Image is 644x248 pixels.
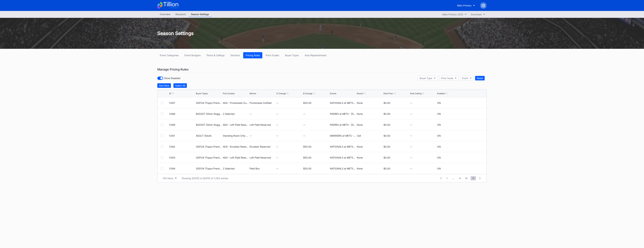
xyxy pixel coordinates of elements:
[357,92,363,95] div: Round
[477,77,483,80] div: Reset
[462,77,468,80] div: Event
[384,123,409,126] div: $0.00
[196,167,222,170] div: GSPI24 (Topps Premium Card Offer)
[303,101,329,104] div: $50.00
[455,2,477,9] button: Mets Primary
[182,177,228,180] div: Showing [DATE] to [DATE] of 1,092 entries
[246,54,260,57] div: Pricing Rules
[276,112,302,115] div: --
[437,112,441,115] div: ON
[410,92,421,95] div: Rule Ceiling
[450,177,457,180] div: ...
[445,176,449,180] span: 1
[196,145,222,148] div: GSPI24 (Topps Premium Card Offer)
[410,123,436,126] div: --
[357,156,383,159] div: None
[437,167,441,170] div: ON
[418,76,437,81] button: Buyer Type
[169,112,195,115] div: 5388
[330,123,356,126] div: PADRES at METS - [DATE]
[458,176,462,180] span: 9
[223,101,249,104] div: ADA - Promenade Outfield (5582)
[437,123,441,126] div: ON
[250,134,275,137] div: --
[157,12,173,17] div: Overview
[230,54,240,57] div: Sections
[276,167,302,170] div: --
[263,52,282,58] button: Price Scales
[159,84,169,87] div: Add New
[173,12,188,17] div: Research
[410,145,436,148] div: --
[175,84,185,87] div: Select All
[161,176,178,181] button: 100 items
[157,83,171,88] button: Add New
[357,145,383,148] div: None
[457,4,472,7] div: Mets Primary
[154,30,490,36] div: Season Settings
[330,145,356,148] div: NATIONALS at METS - [DATE]
[173,83,187,88] button: Select All
[223,123,249,126] div: ADA - Left Field Reserved (6733)
[330,101,356,104] div: NATIONALS at METS - [DATE]
[410,101,436,104] div: --
[223,134,249,137] div: Standing Room Only (5576)
[228,52,242,58] a: Sections
[243,52,262,58] button: Pricing Rules
[305,54,327,57] div: Auto Replenishment
[384,101,409,104] div: $0.00
[169,92,171,95] div: ID
[330,134,356,137] div: MARINERS at METS - [DATE]
[157,67,487,72] div: Manage Pricing Rules
[276,123,302,126] div: --
[303,123,329,126] div: --
[303,134,329,137] div: --
[302,52,329,58] a: Auto Replenishment
[437,145,441,148] div: ON
[410,156,436,159] div: --
[410,167,436,170] div: --
[223,145,249,148] div: ADA - Excelsior Reserved (5530)
[469,12,487,17] button: Download
[437,134,441,137] div: ON
[250,123,275,126] div: Left Field Reserved
[303,156,329,159] div: $50.00
[303,167,329,170] div: $50.00
[169,134,195,137] div: 5391
[169,145,195,148] div: 5392
[160,54,179,57] div: Event Categories
[188,12,212,17] a: Season Settings
[357,112,383,115] div: None
[169,156,195,159] div: 5393
[276,101,302,104] div: --
[169,101,195,104] div: 5387
[223,92,235,95] div: Price Scales
[196,101,222,104] div: GSPI24 (Topps Premium Card Offer)
[185,54,201,57] div: Event Budgets
[204,52,227,58] button: Floors & Ceilings
[223,167,249,170] div: 2 Selected
[357,101,383,104] div: None
[330,156,356,159] div: NATIONALS at METS - [DATE]
[169,123,195,126] div: 5389
[439,76,458,81] button: Price Scale
[169,167,195,170] div: 5394
[182,52,203,58] button: Event Budgets
[303,112,329,115] div: --
[437,92,445,95] div: Enabled
[420,77,432,80] div: Buyer Type
[384,134,409,137] div: $0.00
[283,52,301,58] a: Buyer Types
[276,134,302,137] div: --
[303,145,329,148] div: $50.00
[163,177,173,180] div: 100 items
[276,92,286,95] div: % Change
[223,156,249,159] div: ADA - Left Field Reserved (6733)
[441,77,453,80] div: Price Scale
[157,52,181,58] button: Event Categories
